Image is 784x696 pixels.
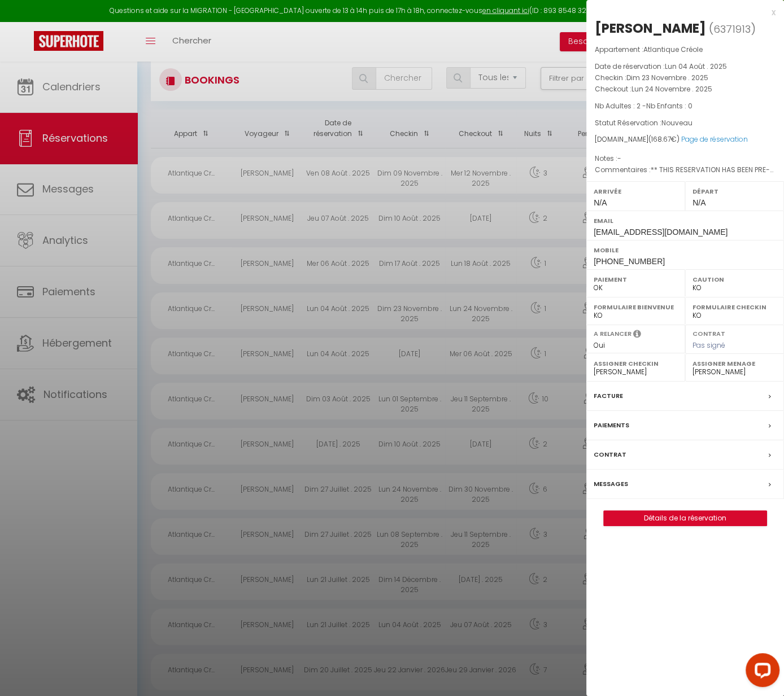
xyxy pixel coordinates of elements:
[594,390,623,402] label: Facture
[594,419,629,431] label: Paiements
[692,186,777,197] label: Départ
[617,154,621,163] span: -
[692,301,777,313] label: Formulaire Checkin
[595,134,776,145] div: [DOMAIN_NAME]
[594,274,678,285] label: Paiement
[595,117,776,129] p: Statut Réservation :
[594,358,678,369] label: Assigner Checkin
[665,62,727,71] span: Lun 04 Août . 2025
[594,215,777,226] label: Email
[594,198,607,207] span: N/A
[692,274,777,285] label: Caution
[681,134,748,144] a: Page de réservation
[709,21,756,37] span: ( )
[604,511,766,526] a: Détails de la réservation
[713,22,751,36] span: 6371913
[631,84,712,94] span: Lun 24 Novembre . 2025
[737,649,784,696] iframe: LiveChat chat widget
[594,186,678,197] label: Arrivée
[603,510,767,526] button: Détails de la réservation
[595,101,692,111] span: Nb Adultes : 2 -
[692,198,705,207] span: N/A
[594,257,665,266] span: [PHONE_NUMBER]
[594,329,631,339] label: A relancer
[595,164,776,176] p: Commentaires :
[595,61,776,72] p: Date de réservation :
[594,478,628,490] label: Messages
[643,45,703,54] span: Atlantique Créole
[586,6,776,19] div: x
[595,84,776,95] p: Checkout :
[594,301,678,313] label: Formulaire Bienvenue
[692,340,725,350] span: Pas signé
[626,73,708,82] span: Dim 23 Novembre . 2025
[595,19,706,37] div: [PERSON_NAME]
[651,134,671,144] span: 168.67
[594,449,626,461] label: Contrat
[692,358,777,369] label: Assigner Menage
[594,244,777,256] label: Mobile
[646,101,692,111] span: Nb Enfants : 0
[594,227,728,237] span: [EMAIL_ADDRESS][DOMAIN_NAME]
[648,134,680,144] span: ( €)
[595,72,776,84] p: Checkin :
[633,329,641,342] i: Sélectionner OUI si vous souhaiter envoyer les séquences de messages post-checkout
[692,329,725,336] label: Contrat
[595,44,776,55] p: Appartement :
[595,153,776,164] p: Notes :
[661,118,692,128] span: Nouveau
